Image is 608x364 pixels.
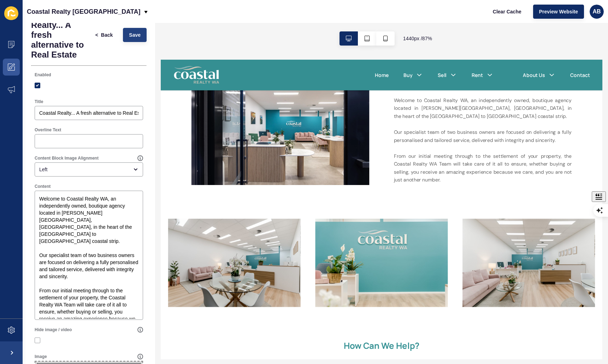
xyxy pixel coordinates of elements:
span: AB [592,8,601,15]
textarea: Welcome to Coastal Realty WA, an independently owned, boutique agency located in [PERSON_NAME][GE... [36,192,142,319]
label: Image [35,354,47,359]
a: Contact [472,13,495,22]
label: Enabled [35,72,51,78]
span: Preview Website [539,8,578,15]
p: Welcome to Coastal Realty WA, an independently owned, boutique agency located in [PERSON_NAME][GE... [268,42,473,143]
label: Title [35,99,43,105]
span: Back [101,31,113,38]
a: Rent [358,13,372,22]
p: Coastal Realty [GEOGRAPHIC_DATA] [27,3,140,20]
h2: How Can We Help? [108,324,401,335]
a: About Us [417,13,443,22]
label: Content Block Image Alignment [35,155,99,161]
img: Image related to text in section [35,8,240,144]
a: Sell [319,13,329,22]
span: 1440 px / 87 % [403,35,432,42]
a: Buy [280,13,290,22]
a: Home [247,13,263,22]
span: Save [129,31,141,38]
img: Company logo [14,7,67,28]
button: Clear Cache [487,5,527,19]
button: <Back [89,28,119,42]
label: Overline Text [35,127,61,133]
label: Content [35,184,51,189]
div: open menu [35,162,143,177]
button: Preview Website [533,5,584,19]
span: < [95,31,98,38]
h1: Coastal Realty... A fresh alternative to Real Estate [31,10,89,60]
label: Hide image / video [35,327,72,333]
span: Clear Cache [493,8,521,15]
button: Save [123,28,147,42]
